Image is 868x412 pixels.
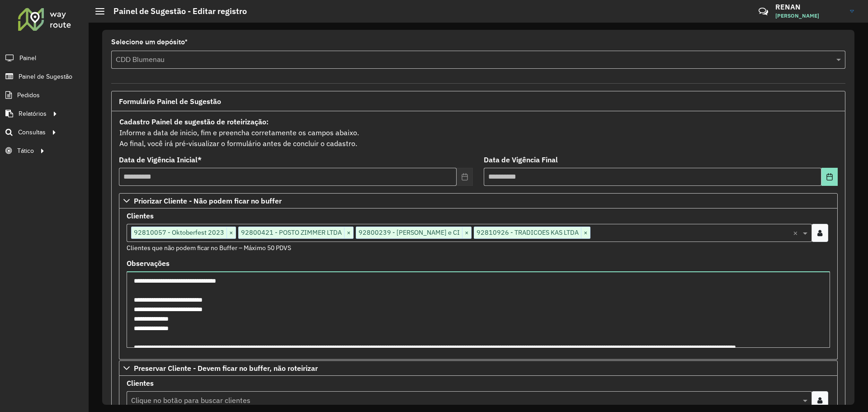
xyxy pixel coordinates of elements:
[119,193,838,208] a: Priorizar Cliente - Não podem ficar no buffer
[821,168,838,186] button: Choose Date
[793,227,801,238] span: Clear all
[239,227,344,238] span: 92800421 - POSTO ZIMMER LTDA
[119,208,838,360] div: Priorizar Cliente - Não podem ficar no buffer
[19,72,72,81] span: Painel de Sugestão
[19,109,47,118] span: Relatórios
[19,53,36,63] span: Painel
[127,378,154,388] label: Clientes
[17,90,40,100] span: Pedidos
[111,37,188,47] label: Selecione um depósito
[775,3,843,11] h3: RENAN
[104,6,247,16] h2: Painel de Sugestão - Editar registro
[132,227,226,238] span: 92810057 - Oktoberfest 2023
[119,154,202,165] label: Data de Vigência Inicial
[226,227,236,238] span: ×
[119,98,221,105] span: Formulário Painel de Sugestão
[775,12,843,20] span: [PERSON_NAME]
[127,244,291,252] small: Clientes que não podem ficar no Buffer – Máximo 50 PDVS
[474,227,581,238] span: 92810926 - TRADICOES KAS LTDA
[344,227,353,238] span: ×
[356,227,462,238] span: 92800239 - [PERSON_NAME] e CI
[127,210,154,221] label: Clientes
[18,128,46,137] span: Consultas
[581,227,590,238] span: ×
[119,116,838,149] div: Informe a data de inicio, fim e preencha corretamente os campos abaixo. Ao final, você irá pré-vi...
[17,146,34,156] span: Tático
[134,197,282,204] span: Priorizar Cliente - Não podem ficar no buffer
[484,154,558,165] label: Data de Vigência Final
[462,227,471,238] span: ×
[754,2,773,21] a: Contato Rápido
[134,365,318,372] span: Preservar Cliente - Devem ficar no buffer, não roteirizar
[119,360,838,376] a: Preservar Cliente - Devem ficar no buffer, não roteirizar
[127,258,170,269] label: Observações
[119,117,269,126] strong: Cadastro Painel de sugestão de roteirização:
